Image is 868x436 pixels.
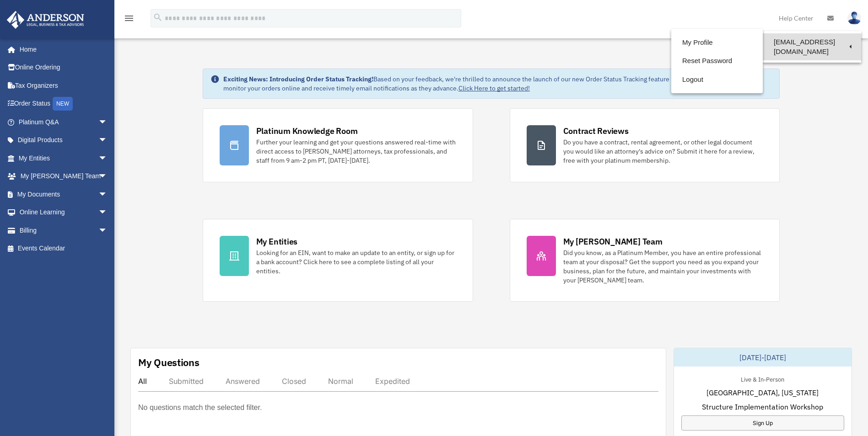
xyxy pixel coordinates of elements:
a: Online Learningarrow_drop_down [6,203,121,222]
i: menu [124,13,135,24]
span: arrow_drop_down [98,149,117,168]
a: Digital Productsarrow_drop_down [6,131,121,149]
div: Submitted [169,377,204,386]
a: Sign Up [681,415,844,431]
span: arrow_drop_down [98,221,117,240]
div: Live & In-Person [733,374,792,383]
div: Normal [328,377,353,386]
div: All [138,377,147,386]
span: Structure Implementation Workshop [702,401,823,412]
a: Home [6,40,117,58]
a: Billingarrow_drop_down [6,221,121,239]
div: Do you have a contract, rental agreement, or other legal document you would like an attorney's ad... [563,138,763,165]
div: Closed [282,377,306,386]
div: [DATE]-[DATE] [674,348,852,367]
a: Reset Password [671,52,763,70]
a: Events Calendar [6,239,121,258]
a: My Entities Looking for an EIN, want to make an update to an entity, or sign up for a bank accoun... [203,219,473,302]
a: menu [124,16,135,24]
img: Anderson Advisors Platinum Portal [4,11,87,29]
div: My Entities [256,236,297,247]
div: Contract Reviews [563,125,629,137]
a: My Documentsarrow_drop_down [6,185,121,203]
img: User Pic [847,11,861,25]
a: My Profile [671,33,763,52]
a: Tax Organizers [6,76,121,95]
div: My Questions [138,356,199,369]
div: Further your learning and get your questions answered real-time with direct access to [PERSON_NAM... [256,138,456,165]
a: Online Ordering [6,58,121,77]
span: arrow_drop_down [98,167,117,186]
a: My Entitiesarrow_drop_down [6,149,121,167]
div: NEW [53,97,73,111]
span: arrow_drop_down [98,113,117,132]
strong: Exciting News: Introducing Order Status Tracking! [223,75,373,83]
a: My [PERSON_NAME] Team Did you know, as a Platinum Member, you have an entire professional team at... [510,219,780,302]
a: Platinum Q&Aarrow_drop_down [6,113,121,131]
div: Based on your feedback, we're thrilled to announce the launch of our new Order Status Tracking fe... [223,74,772,93]
span: arrow_drop_down [98,203,117,222]
span: arrow_drop_down [98,131,117,150]
div: Expedited [375,377,410,386]
a: [EMAIL_ADDRESS][DOMAIN_NAME] [763,33,861,60]
i: search [153,12,163,22]
a: My [PERSON_NAME] Teamarrow_drop_down [6,167,121,186]
a: Logout [671,70,763,89]
a: Order StatusNEW [6,95,121,113]
p: No questions match the selected filter. [138,401,262,414]
span: [GEOGRAPHIC_DATA], [US_STATE] [706,387,819,398]
span: arrow_drop_down [98,185,117,204]
a: Click Here to get started! [458,84,530,92]
div: Answered [226,377,260,386]
a: Platinum Knowledge Room Further your learning and get your questions answered real-time with dire... [203,108,473,182]
div: Looking for an EIN, want to make an update to an entity, or sign up for a bank account? Click her... [256,248,456,276]
div: Platinum Knowledge Room [256,125,358,137]
div: My [PERSON_NAME] Team [563,236,663,247]
div: Did you know, as a Platinum Member, you have an entire professional team at your disposal? Get th... [563,248,763,285]
a: Contract Reviews Do you have a contract, rental agreement, or other legal document you would like... [510,108,780,182]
